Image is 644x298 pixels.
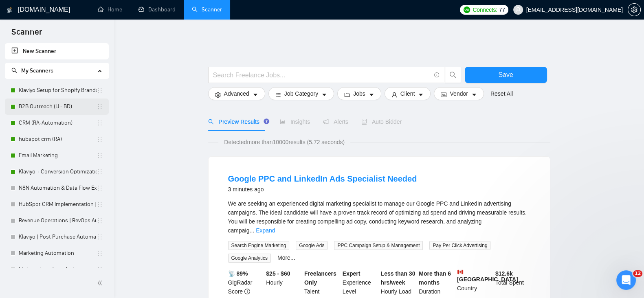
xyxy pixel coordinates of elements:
[97,250,103,256] span: holder
[5,115,109,131] li: CRM (RA-Automation)
[5,245,109,261] li: Marketing Automation
[498,70,513,80] span: Save
[97,185,103,191] span: holder
[98,6,122,13] a: homeHome
[19,245,97,261] a: Marketing Automation
[391,92,397,98] span: user
[277,254,295,261] a: More...
[97,120,103,126] span: holder
[471,92,477,98] span: caret-down
[97,152,103,159] span: holder
[97,87,103,94] span: holder
[499,5,505,14] span: 77
[228,270,248,277] b: 📡 89%
[97,136,103,142] span: holder
[304,270,336,286] b: Freelancers Only
[208,118,267,125] span: Preview Results
[97,234,103,240] span: holder
[228,199,530,235] div: We are seeking an experienced digital marketing specialist to manage our Google PPC and LinkedIn ...
[434,72,440,78] span: info-circle
[19,147,97,164] a: Email Marketing
[5,180,109,196] li: N8N Automation & Data Flow Expert (Ali)
[263,118,270,125] div: Tooltip anchor
[97,266,103,273] span: holder
[280,119,286,125] span: area-chart
[464,7,470,13] img: upwork-logo.png
[224,89,249,98] span: Advanced
[334,241,423,250] span: PPC Campaign Setup & Management
[361,119,367,125] span: robot
[490,89,513,98] a: Reset All
[5,229,109,245] li: Klaviyo | Post Purchase Automation (Mujahid)
[249,227,254,234] span: ...
[19,164,97,180] a: Klaviyo + Conversion Optimization
[385,87,431,100] button: userClientcaret-down
[628,7,641,13] a: setting
[343,270,360,277] b: Expert
[344,92,350,98] span: folder
[19,213,97,229] a: Revenue Operations | RevOps Audit | Sales Optimization (Imran RevOps profile)
[353,89,365,98] span: Jobs
[445,71,461,79] span: search
[208,119,214,125] span: search
[473,5,497,14] span: Connects:
[441,92,446,98] span: idcard
[321,92,327,98] span: caret-down
[5,196,109,213] li: HubSpot CRM Implementation | Migration (Imran)
[268,87,334,100] button: barsJob Categorycaret-down
[515,7,521,13] span: user
[323,118,348,125] span: Alerts
[457,269,463,275] img: 🇨🇦
[266,270,290,277] b: $25 - $60
[97,103,103,110] span: holder
[228,254,271,263] span: Google Analytics
[280,118,310,125] span: Insights
[457,269,518,283] b: [GEOGRAPHIC_DATA]
[419,270,451,286] b: More than 6 months
[19,196,97,213] a: HubSpot CRM Implementation | Migration (Imran)
[450,89,468,98] span: Vendor
[5,261,109,278] li: high paying clients hubspot crm
[381,270,415,286] b: Less than 30 hrs/week
[628,7,640,13] span: setting
[369,92,374,98] span: caret-down
[215,92,221,98] span: setting
[361,118,402,125] span: Auto Bidder
[284,89,318,98] span: Job Category
[400,89,415,98] span: Client
[5,26,48,43] span: Scanner
[5,147,109,164] li: Email Marketing
[213,70,431,80] input: Search Freelance Jobs...
[256,227,275,234] a: Expand
[11,67,53,74] span: My Scanners
[5,82,109,99] li: Klaviyo Setup for Shopify Brands
[19,131,97,147] a: hubspot crm (RA)
[19,261,97,278] a: high paying clients hubspot crm
[481,215,644,276] iframe: Intercom notifications message
[5,213,109,229] li: Revenue Operations | RevOps Audit | Sales Optimization (Imran RevOps profile)
[5,164,109,180] li: Klaviyo + Conversion Optimization
[5,99,109,115] li: B2B Outreach (IJ - BD)
[19,180,97,196] a: N8N Automation & Data Flow Expert ([PERSON_NAME])
[228,241,290,250] span: Search Engine Marketing
[138,6,176,13] a: dashboardDashboard
[97,217,103,224] span: holder
[323,119,329,125] span: notification
[228,184,417,194] div: 3 minutes ago
[337,87,381,100] button: folderJobscaret-down
[275,92,281,98] span: bars
[628,3,641,16] button: setting
[19,82,97,99] a: Klaviyo Setup for Shopify Brands
[7,4,13,17] img: logo
[5,43,109,59] li: New Scanner
[19,99,97,115] a: B2B Outreach (IJ - BD)
[296,241,327,250] span: Google Ads
[21,67,53,74] span: My Scanners
[19,115,97,131] a: CRM (RA-Automation)
[192,6,222,13] a: searchScanner
[429,241,490,250] span: Pay Per Click Advertising
[445,67,461,83] button: search
[633,270,642,277] span: 12
[11,43,102,59] a: New Scanner
[11,68,17,73] span: search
